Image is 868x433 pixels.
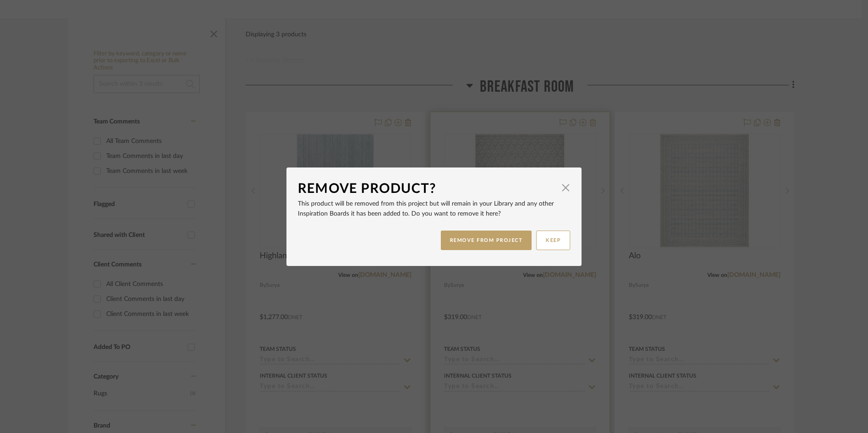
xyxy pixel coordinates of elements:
[298,179,570,199] dialog-header: Remove Product?
[557,179,575,197] button: Close
[298,179,557,199] div: Remove Product?
[298,199,570,219] p: This product will be removed from this project but will remain in your Library and any other Insp...
[441,231,532,250] button: REMOVE FROM PROJECT
[536,231,570,250] button: KEEP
